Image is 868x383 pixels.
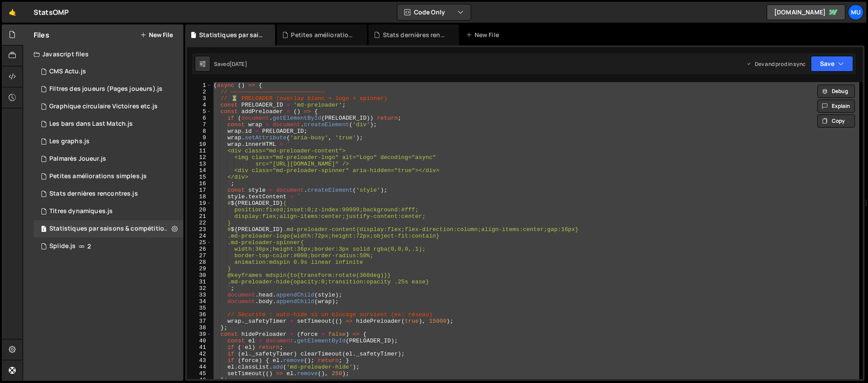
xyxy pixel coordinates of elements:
[34,220,186,238] div: 16391/44367.js
[230,60,247,68] div: [DATE]
[848,4,864,20] a: Mu
[34,63,183,80] div: 16391/44804.js
[187,148,212,154] div: 11
[34,98,183,115] div: 16391/44760.js
[187,357,212,364] div: 43
[187,207,212,213] div: 20
[746,60,806,68] div: Dev and prod in sync
[187,246,212,252] div: 26
[49,242,76,250] div: Splide.js
[34,150,183,168] div: 16391/44625.js
[34,203,183,220] div: 16391/44626.js
[187,318,212,324] div: 37
[34,80,183,98] div: 16391/44620.js
[87,243,91,250] span: 2
[187,180,212,187] div: 16
[49,190,138,198] div: Stats dernières rencontres.js
[49,85,162,93] div: Filtres des joueurs (Pages joueurs).js
[49,68,86,76] div: CMS Actu.js
[34,30,49,40] h2: Files
[811,56,853,72] button: Save
[34,185,183,203] div: 16391/44411.js
[49,138,90,145] div: Les graphs.js
[187,259,212,266] div: 28
[187,102,212,108] div: 4
[291,31,356,39] div: Petites améliorations simples.js
[34,115,183,133] div: 16391/44630.js
[187,115,212,121] div: 6
[187,108,212,115] div: 5
[187,279,212,285] div: 31
[187,121,212,128] div: 7
[187,154,212,161] div: 12
[34,133,183,150] div: 16391/44422.js
[187,89,212,95] div: 2
[187,226,212,233] div: 23
[187,200,212,207] div: 19
[187,128,212,135] div: 8
[817,114,855,128] button: Copy
[397,4,471,20] button: Code Only
[187,298,212,305] div: 34
[187,305,212,311] div: 35
[140,31,173,38] button: New File
[187,370,212,377] div: 45
[187,174,212,180] div: 15
[187,344,212,351] div: 41
[466,31,503,39] div: New File
[187,141,212,148] div: 10
[187,135,212,141] div: 9
[199,31,265,39] div: Statistiques par saisons & compétitions.js
[41,226,46,233] span: 1
[187,324,212,331] div: 38
[187,187,212,193] div: 17
[187,213,212,220] div: 21
[187,292,212,298] div: 33
[187,233,212,239] div: 24
[187,338,212,344] div: 40
[187,220,212,226] div: 22
[49,155,106,163] div: Palmarès Joueur.js
[767,4,845,20] a: [DOMAIN_NAME]
[49,225,170,233] div: Statistiques par saisons & compétitions.js
[49,207,113,215] div: Titres dynamiques.js
[187,95,212,102] div: 3
[817,85,855,98] button: Debug
[49,173,147,180] div: Petites améliorations simples.js
[2,2,23,23] a: 🤙
[187,331,212,338] div: 39
[187,364,212,370] div: 44
[383,31,448,39] div: Stats dernières rencontres.js
[187,266,212,272] div: 29
[23,45,183,63] div: Javascript files
[187,239,212,246] div: 25
[817,100,855,113] button: Explain
[187,272,212,279] div: 30
[214,60,247,68] div: Saved
[49,103,158,110] div: Graphique circulaire Victoires etc.js
[187,252,212,259] div: 27
[187,82,212,89] div: 1
[187,161,212,167] div: 13
[187,167,212,174] div: 14
[34,7,69,17] div: StatsOMP
[187,193,212,200] div: 18
[34,238,183,255] div: 16391/44345.js
[187,311,212,318] div: 36
[187,351,212,357] div: 42
[34,168,183,185] div: 16391/44641.js
[49,120,133,128] div: Les bars dans Last Match.js
[187,285,212,292] div: 32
